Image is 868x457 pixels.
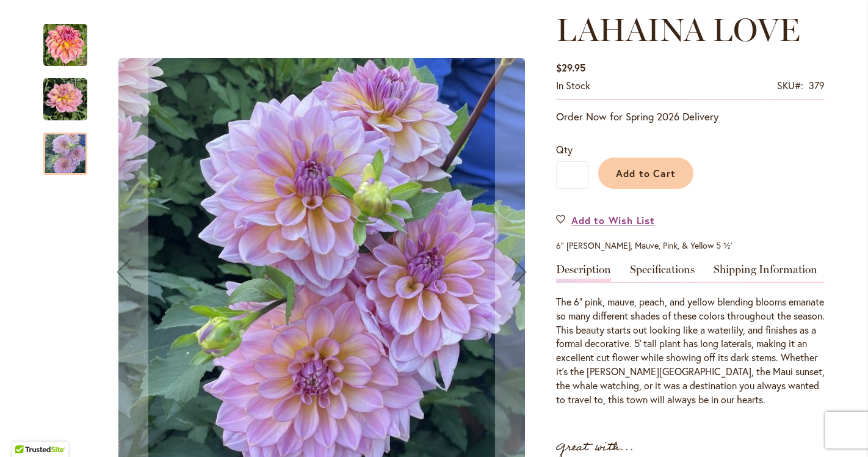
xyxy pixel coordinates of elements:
[809,79,825,93] div: 379
[556,213,655,227] a: Add to Wish List
[556,264,825,407] div: Detailed Product Info
[43,12,99,66] div: LAHAINA LOVE
[556,295,825,407] p: The 6” pink, mauve, peach, and yellow blending blooms emanate so many different shades of these c...
[630,264,695,282] a: Specifications
[556,143,573,156] span: Qty
[571,213,655,227] span: Add to Wish List
[777,79,803,92] strong: SKU
[43,23,87,67] img: LAHAINA LOVE
[556,264,611,282] a: Description
[556,109,825,124] p: Order Now for Spring 2026 Delivery
[556,10,800,49] span: LAHAINA LOVE
[616,167,676,180] span: Add to Cart
[714,264,817,282] a: Shipping Information
[9,414,43,448] iframe: Launch Accessibility Center
[43,78,87,122] img: LAHAINA LOVE
[556,79,590,93] div: Availability
[43,66,99,120] div: LAHAINA LOVE
[598,158,693,189] button: Add to Cart
[556,61,585,74] span: $29.95
[556,79,590,92] span: In stock
[43,120,87,175] div: LAHAINA LOVE
[556,239,825,252] p: 6” [PERSON_NAME], Mauve, Pink, & Yellow 5 ½’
